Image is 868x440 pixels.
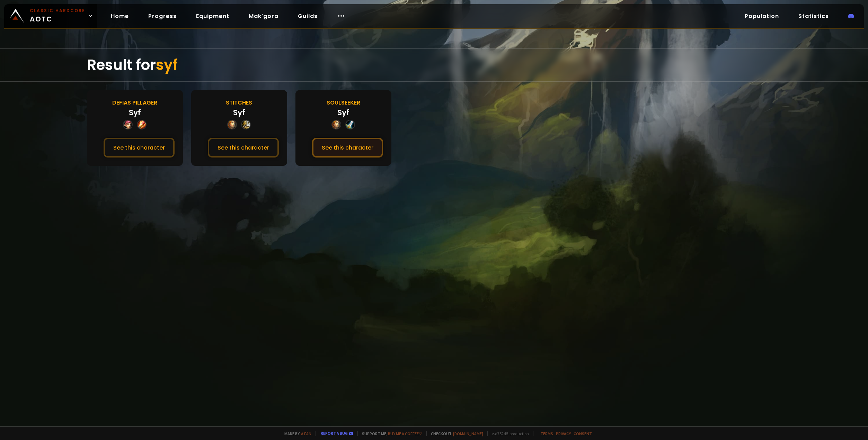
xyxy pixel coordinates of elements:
span: syf [156,55,178,75]
a: a fan [301,431,311,436]
div: Stitches [226,98,252,107]
span: Made by [280,431,311,436]
div: Soulseeker [327,98,360,107]
span: v. d752d5 - production [487,431,529,436]
a: Privacy [556,431,571,436]
a: Classic HardcoreAOTC [4,4,97,28]
a: Report a bug [321,431,348,436]
span: Checkout [426,431,483,436]
span: AOTC [30,8,85,24]
a: Equipment [191,9,235,23]
div: Result for [87,49,781,81]
button: See this character [312,138,383,158]
a: Consent [574,431,592,436]
a: Buy me a coffee [388,431,422,436]
small: Classic Hardcore [30,8,85,14]
button: See this character [104,138,175,158]
a: Mak'gora [243,9,284,23]
a: Population [739,9,785,23]
a: Guilds [292,9,323,23]
div: Syf [233,107,245,118]
a: [DOMAIN_NAME] [453,431,483,436]
button: See this character [208,138,279,158]
a: Home [105,9,134,23]
div: Syf [337,107,349,118]
a: Progress [143,9,182,23]
div: Defias Pillager [112,98,157,107]
a: Terms [540,431,553,436]
span: Support me, [357,431,422,436]
div: Syf [129,107,141,118]
a: Statistics [793,9,834,23]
